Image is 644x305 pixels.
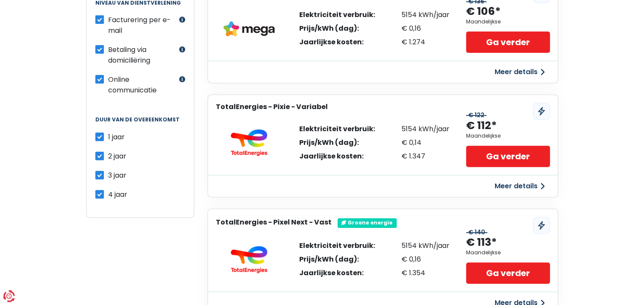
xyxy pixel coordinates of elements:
[401,39,449,46] div: € 1.274
[216,218,332,226] h3: TotalEnergies - Pixel Next - Vast
[401,12,449,18] div: 5154 kWh/jaar
[401,256,449,263] div: € 0,16
[299,139,375,146] div: Prijs/kWh (dag):
[299,12,375,18] div: Elektriciteit verbruik:
[401,25,449,32] div: € 0,16
[223,21,275,37] img: Mega
[216,103,328,111] h3: TotalEnergies - Pixie - Variabel
[401,126,449,132] div: 5154 kWh/jaar
[108,190,127,199] span: 4 jaar
[489,178,550,194] button: Meer details
[466,229,487,236] div: € 140
[299,153,375,160] div: Jaarlijkse kosten:
[108,132,125,142] span: 1 jaar
[299,25,375,32] div: Prijs/kWh (dag):
[401,242,449,249] div: 5154 kWh/jaar
[466,119,497,133] div: € 112*
[466,5,501,19] div: € 106*
[108,74,177,95] label: Online communicatie
[299,270,375,276] div: Jaarlijkse kosten:
[338,218,397,227] div: Groene energie
[466,236,497,250] div: € 113*
[466,146,550,167] a: Ga verder
[466,262,550,284] a: Ga verder
[223,129,275,156] img: TotalEnergies
[466,32,550,53] a: Ga verder
[108,44,177,66] label: Betaling via domiciliëring
[489,64,550,80] button: Meer details
[299,39,375,46] div: Jaarlijkse kosten:
[401,153,449,160] div: € 1.347
[466,133,501,139] div: Maandelijkse
[223,246,275,273] img: TotalEnergies
[108,151,126,161] span: 2 jaar
[95,117,185,131] legend: Duur van de overeenkomst
[466,250,501,256] div: Maandelijkse
[299,256,375,263] div: Prijs/kWh (dag):
[299,242,375,249] div: Elektriciteit verbruik:
[466,19,501,25] div: Maandelijkse
[401,270,449,276] div: € 1.354
[108,170,126,180] span: 3 jaar
[299,126,375,132] div: Elektriciteit verbruik:
[108,14,177,36] label: Facturering per e-mail
[466,112,487,119] div: € 122
[401,139,449,146] div: € 0,14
